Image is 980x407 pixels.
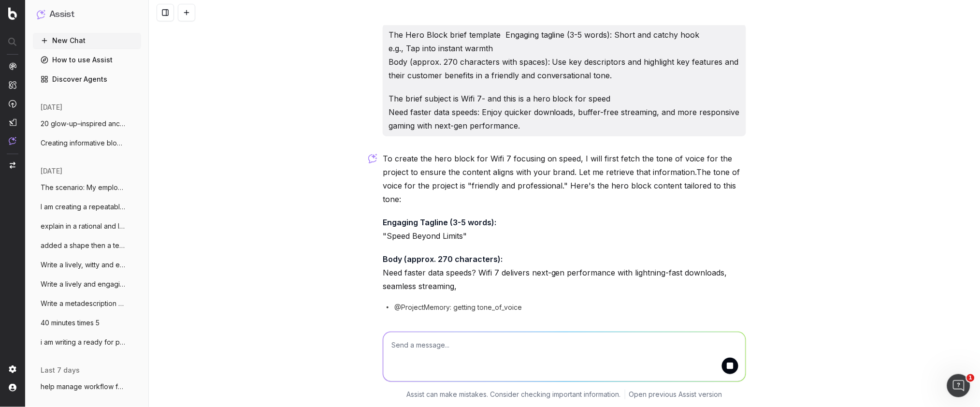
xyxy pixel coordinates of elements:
[41,202,126,212] span: I am creating a repeatable prompt to gen
[41,138,126,148] span: Creating informative block (of this leng
[41,221,126,231] span: explain in a rational and logical manner
[33,315,141,331] button: 40 minutes times 5
[383,216,746,243] p: "Speed Beyond Limits"
[41,241,126,250] span: added a shape then a text box within on
[9,62,16,70] img: Analytics
[368,154,377,163] img: Botify assist logo
[41,382,126,392] span: help manage workflow for this - includin
[947,374,970,397] iframe: Intercom live chat
[33,135,141,151] button: Creating informative block (of this leng
[33,33,141,48] button: New Chat
[389,92,740,132] p: The brief subject is Wifi 7- and this is a hero block for speed Need faster data speeds: Enjoy qu...
[629,390,722,399] a: Open previous Assist version
[41,299,126,308] span: Write a metadescription for [PERSON_NAME]
[41,119,126,129] span: 20 glow-up–inspired anchor text lines fo
[37,10,45,19] img: Assist
[9,137,16,145] img: Assist
[33,116,141,131] button: 20 glow-up–inspired anchor text lines fo
[41,337,126,347] span: i am writing a ready for pick up email w
[33,218,141,234] button: explain in a rational and logical manner
[41,183,126,192] span: The scenario: My employee is on to a sec
[33,334,141,350] button: i am writing a ready for pick up email w
[389,28,740,82] p: The Hero Block brief template Engaging tagline (3-5 words): Short and catchy hook e.g., Tap into ...
[49,8,74,21] h1: Assist
[33,238,141,253] button: added a shape then a text box within on
[33,180,141,195] button: The scenario: My employee is on to a sec
[407,390,621,399] p: Assist can make mistakes. Consider checking important information.
[33,296,141,311] button: Write a metadescription for [PERSON_NAME]
[9,81,16,89] img: Intelligence
[41,260,126,270] span: Write a lively, witty and engaging meta
[383,252,746,293] p: Need faster data speeds? Wifi 7 delivers next-gen performance with lightning-fast downloads, seam...
[33,52,141,68] a: How to use Assist
[383,254,503,264] strong: Body (approx. 270 characters):
[383,218,496,227] strong: Engaging Tagline (3-5 words):
[41,365,80,375] span: last 7 days
[9,118,16,126] img: Studio
[10,162,15,169] img: Switch project
[33,72,141,87] a: Discover Agents
[41,166,62,176] span: [DATE]
[8,7,17,20] img: Botify logo
[33,379,141,394] button: help manage workflow for this - includin
[37,8,137,21] button: Assist
[41,102,62,112] span: [DATE]
[41,318,100,328] span: 40 minutes times 5
[394,303,522,312] span: @ProjectMemory: getting tone_of_voice
[9,100,16,108] img: Activation
[967,374,975,382] span: 1
[9,365,16,373] img: Setting
[33,199,141,215] button: I am creating a repeatable prompt to gen
[41,279,126,289] span: Write a lively and engaging metadescript
[33,276,141,292] button: Write a lively and engaging metadescript
[33,257,141,273] button: Write a lively, witty and engaging meta
[9,384,16,392] img: My account
[383,152,746,206] p: To create the hero block for Wifi 7 focusing on speed, I will first fetch the tone of voice for t...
